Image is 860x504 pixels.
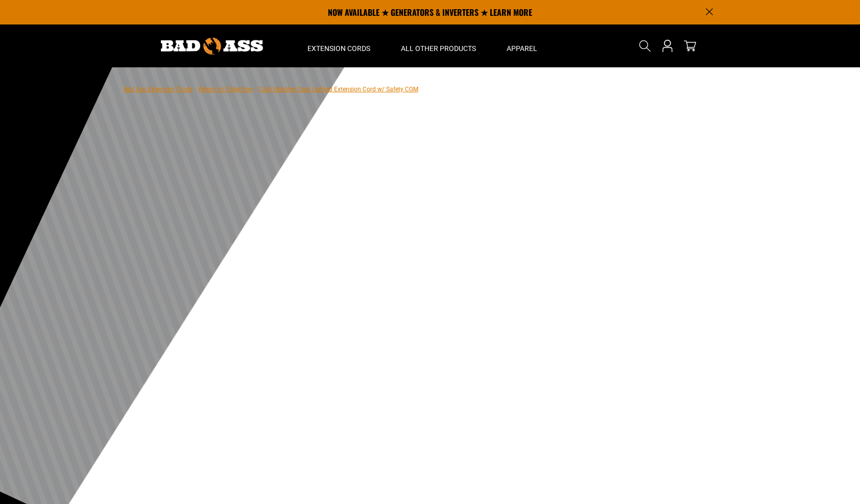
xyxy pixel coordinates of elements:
[507,44,537,53] span: Apparel
[491,24,553,67] summary: Apparel
[161,38,263,55] img: Bad Ass Extension Cords
[255,86,257,93] span: ›
[195,86,197,93] span: ›
[199,86,253,93] a: Return to Collection
[401,44,476,53] span: All Other Products
[124,86,193,93] a: Bad Ass Extension Cords
[124,83,418,95] nav: breadcrumbs
[292,24,386,67] summary: Extension Cords
[259,86,418,93] span: Cold Weather Dual Lighted Extension Cord w/ Safety CGM
[307,44,370,53] span: Extension Cords
[386,24,491,67] summary: All Other Products
[637,38,653,54] summary: Search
